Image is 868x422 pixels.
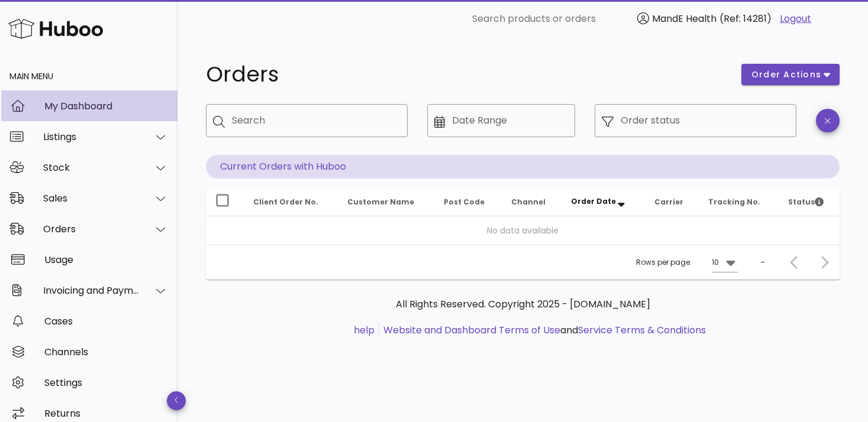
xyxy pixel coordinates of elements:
[383,323,560,337] a: Website and Dashboard Terms of Use
[43,131,140,142] div: Listings
[444,197,485,207] span: Post Code
[712,257,719,268] div: 10
[511,197,546,207] span: Channel
[636,245,738,280] div: Rows per page:
[654,197,683,207] span: Carrier
[43,285,140,296] div: Invoicing and Payments
[206,155,840,178] p: Current Orders with Huboo
[253,197,318,207] span: Client Order No.
[502,188,562,216] th: Channel
[719,12,772,25] span: (Ref: 14281)
[780,12,811,26] a: Logout
[44,316,168,327] div: Cases
[215,297,830,311] p: All Rights Reserved. Copyright 2025 - [DOMAIN_NAME]
[347,197,414,207] span: Customer Name
[712,253,738,272] div: 10Rows per page:
[578,323,706,337] a: Service Terms & Conditions
[354,323,375,337] a: help
[44,377,168,388] div: Settings
[652,12,717,25] span: MandE Health
[43,193,140,204] div: Sales
[699,188,779,216] th: Tracking No.
[788,197,824,207] span: Status
[779,188,840,216] th: Status
[244,188,338,216] th: Client Order No.
[645,188,699,216] th: Carrier
[44,254,168,265] div: Usage
[379,323,706,337] li: and
[44,408,168,419] div: Returns
[751,69,822,81] span: order actions
[206,64,727,85] h1: Orders
[760,257,765,268] div: –
[571,196,616,206] span: Order Date
[43,223,140,235] div: Orders
[43,162,140,173] div: Stock
[562,188,645,216] th: Order Date: Sorted descending. Activate to remove sorting.
[708,197,760,207] span: Tracking No.
[206,216,840,245] td: No data available
[8,16,103,41] img: Huboo Logo
[44,100,168,112] div: My Dashboard
[44,346,168,358] div: Channels
[338,188,434,216] th: Customer Name
[434,188,501,216] th: Post Code
[741,64,840,85] button: order actions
